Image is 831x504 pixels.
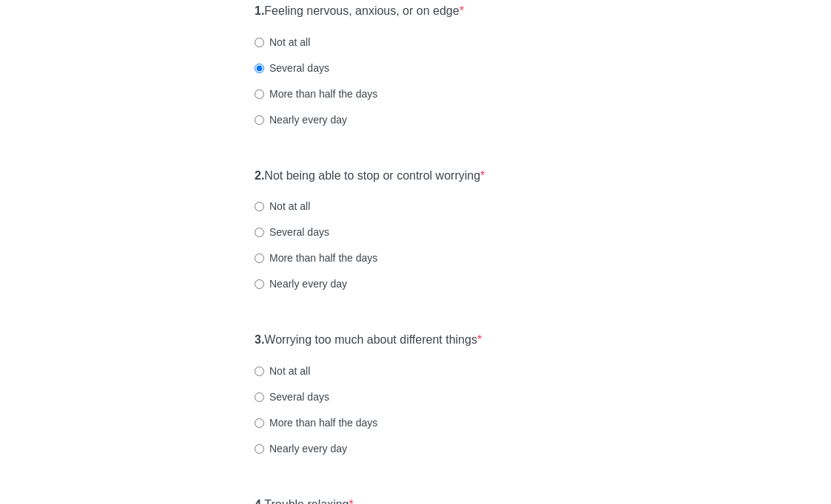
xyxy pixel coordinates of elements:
input: More than half the days [255,418,264,428]
input: Not at all [255,202,264,211]
label: More than half the days [255,86,377,101]
label: More than half the days [255,251,377,265]
input: Several days [255,228,264,237]
label: Several days [255,225,329,239]
input: More than half the days [255,89,264,99]
label: Nearly every day [255,112,347,127]
label: Feeling nervous, anxious, or on edge [255,3,464,20]
label: Several days [255,61,329,75]
input: Several days [255,64,264,73]
label: Not being able to stop or control worrying [255,168,485,185]
input: Nearly every day [255,279,264,289]
strong: 3. [255,333,264,346]
strong: 2. [255,169,264,182]
strong: 1. [255,4,264,17]
label: Not at all [255,199,310,214]
input: Several days [255,392,264,402]
input: Nearly every day [255,444,264,454]
input: Not at all [255,38,264,47]
label: More than half the days [255,415,377,430]
label: Several days [255,389,329,404]
label: Not at all [255,35,310,50]
label: Not at all [255,364,310,378]
label: Nearly every day [255,441,347,456]
input: Not at all [255,367,264,376]
input: Nearly every day [255,115,264,125]
label: Worrying too much about different things [255,332,482,349]
input: More than half the days [255,253,264,263]
label: Nearly every day [255,276,347,291]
